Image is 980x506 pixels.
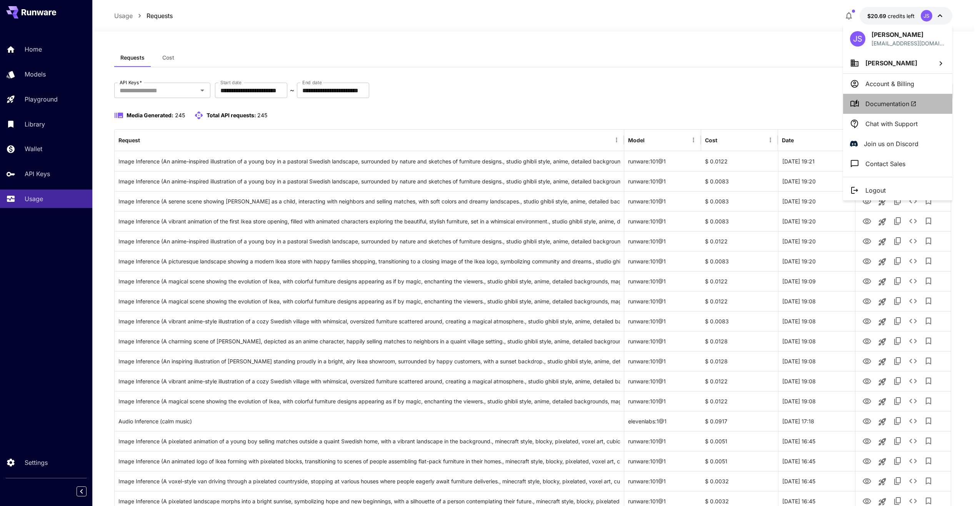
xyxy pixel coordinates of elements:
span: [PERSON_NAME] [865,59,917,67]
p: Chat with Support [865,119,918,128]
p: Logout [865,186,886,195]
p: Contact Sales [865,159,905,168]
p: [EMAIL_ADDRESS][DOMAIN_NAME] [872,39,945,47]
p: [PERSON_NAME] [872,30,945,39]
div: jawad@sefiani-technologies.com [872,39,945,47]
div: JS [850,31,865,47]
span: Documentation [865,99,917,108]
p: Account & Billing [865,79,914,88]
p: Join us on Discord [864,139,918,148]
button: [PERSON_NAME] [843,53,952,73]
